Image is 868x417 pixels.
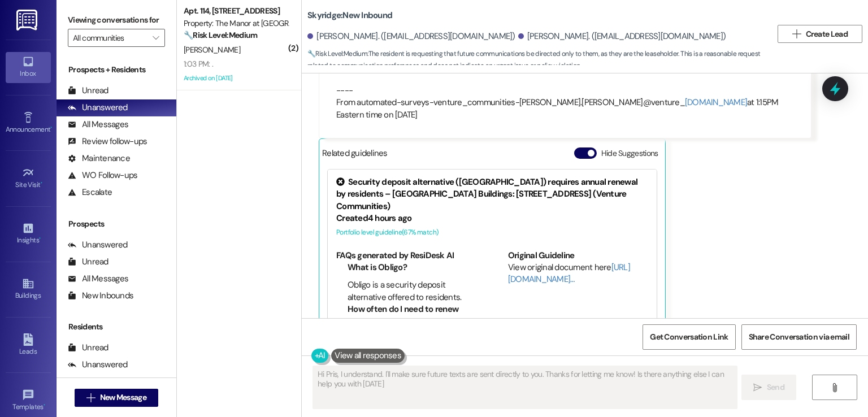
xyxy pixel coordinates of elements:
div: Security deposit alternative ([GEOGRAPHIC_DATA]) requires annual renewal by residents – [GEOGRAPH... [336,176,648,212]
button: Get Conversation Link [643,324,735,350]
label: Viewing conversations for [68,11,165,29]
div: Prospects [57,218,176,230]
div: WO Follow-ups [68,170,137,181]
div: Created 4 hours ago [336,212,648,224]
div: Portfolio level guideline ( 67 % match) [336,227,648,238]
span: New Message [100,392,146,403]
div: Escalate [68,186,112,198]
a: Inbox [6,52,51,82]
div: Related guidelines [322,147,388,164]
a: Templates • [6,385,51,416]
i:  [153,33,159,42]
a: Buildings [6,274,51,305]
b: FAQs generated by ResiDesk AI [336,250,454,261]
div: New Inbounds [68,290,133,302]
div: Review follow-ups [68,136,147,147]
i:  [86,393,95,402]
a: Site Visit • [6,163,51,194]
div: Unread [68,256,108,268]
div: Unread [68,85,108,97]
button: Send [741,375,796,400]
span: • [39,234,41,242]
span: Get Conversation Link [650,331,728,343]
button: Share Conversation via email [741,324,857,350]
span: : The resident is requesting that future communications be directed only to them, as they are the... [307,48,772,72]
input: All communities [73,29,147,47]
button: New Message [75,389,158,407]
a: Insights • [6,219,51,249]
span: • [44,401,45,409]
div: All Messages [68,376,128,388]
div: [PERSON_NAME]. ([EMAIL_ADDRESS][DOMAIN_NAME]) [518,31,726,42]
span: • [50,124,52,132]
div: requested ---- From automated-surveys-venture_communities-[PERSON_NAME].[PERSON_NAME]@venture_ at... [336,48,794,121]
div: Unanswered [68,239,128,251]
textarea: Hi Pris, I understand. I'll make sure future texts are sent directly to you. Thanks for letting m... [313,366,736,409]
li: Obligo is a security deposit alternative offered to residents. [348,279,477,303]
span: Send [767,381,784,393]
strong: 🔧 Risk Level: Medium [184,30,257,40]
div: Property: The Manor at [GEOGRAPHIC_DATA] [184,18,288,29]
div: Maintenance [68,153,130,164]
div: All Messages [68,273,128,285]
div: Unanswered [68,102,128,114]
span: • [41,179,42,187]
div: Prospects + Residents [57,64,176,76]
div: View original document here [508,262,649,286]
i:  [792,29,801,38]
label: Hide Suggestions [601,147,658,159]
div: Unanswered [68,359,128,371]
b: Original Guideline [508,250,575,261]
a: [DOMAIN_NAME] [685,97,747,108]
li: What is Obligo? [348,262,477,273]
i:  [753,383,762,392]
span: Create Lead [806,28,848,40]
div: Residents [57,321,176,333]
div: Unread [68,342,108,354]
div: All Messages [68,119,128,131]
li: How often do I need to renew Obligo? [348,303,477,328]
span: Share Conversation via email [749,331,849,343]
a: [URL][DOMAIN_NAME]… [508,262,630,285]
button: Create Lead [778,25,862,43]
strong: 🔧 Risk Level: Medium [307,49,367,58]
div: 1:03 PM: . [184,59,213,69]
a: Leads [6,330,51,360]
b: Skyridge: New Inbound [307,10,392,21]
div: Archived on [DATE] [183,71,289,85]
div: [PERSON_NAME]. ([EMAIL_ADDRESS][DOMAIN_NAME]) [307,31,515,42]
i:  [830,383,839,392]
img: ResiDesk Logo [16,10,40,31]
span: [PERSON_NAME] [184,45,240,55]
div: Apt. 114, [STREET_ADDRESS] [184,5,288,17]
